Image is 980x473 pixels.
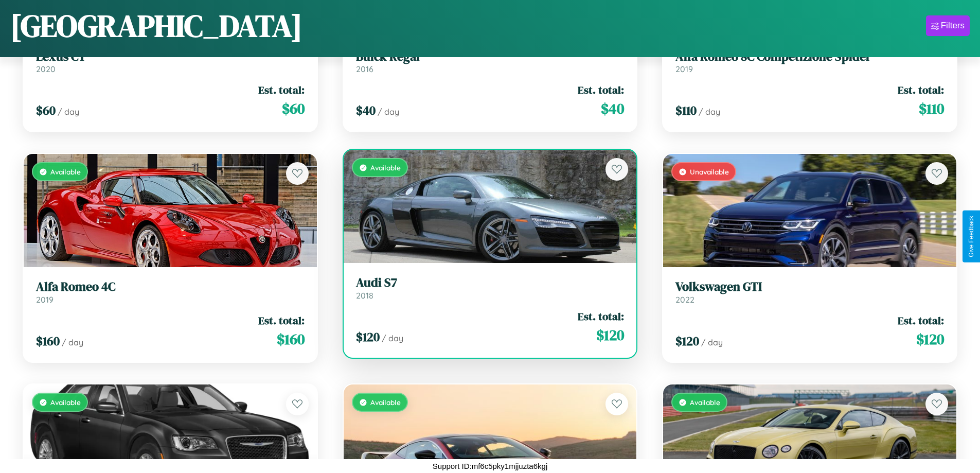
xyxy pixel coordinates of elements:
[382,333,403,343] span: / day
[378,107,399,117] span: / day
[58,107,79,117] span: / day
[258,313,305,328] span: Est. total:
[675,102,697,119] span: $ 110
[578,309,624,324] span: Est. total:
[282,98,305,119] span: $ 60
[36,49,305,75] a: Lexus CT2020
[690,167,729,176] span: Unavailable
[675,294,694,305] span: 2022
[690,398,720,407] span: Available
[919,98,944,119] span: $ 110
[675,279,944,305] a: Volkswagen GTI2022
[36,294,54,305] span: 2019
[258,82,305,97] span: Est. total:
[675,332,699,349] span: $ 120
[370,163,401,172] span: Available
[578,82,624,97] span: Est. total:
[699,107,720,117] span: / day
[62,337,83,347] span: / day
[36,279,305,294] h3: Alfa Romeo 4C
[898,82,944,97] span: Est. total:
[433,459,547,473] p: Support ID: mf6c5pky1mjjuzta6kgj
[50,167,81,176] span: Available
[675,64,693,74] span: 2019
[968,216,975,257] div: Give Feedback
[356,49,625,75] a: Buick Regal2016
[36,102,56,119] span: $ 60
[36,332,60,349] span: $ 160
[370,398,401,407] span: Available
[941,21,965,31] div: Filters
[926,15,970,36] button: Filters
[356,64,373,74] span: 2016
[675,49,944,75] a: Alfa Romeo 8C Competizione Spider2019
[916,329,944,349] span: $ 120
[898,313,944,328] span: Est. total:
[601,98,624,119] span: $ 40
[36,279,305,305] a: Alfa Romeo 4C2019
[675,279,944,294] h3: Volkswagen GTI
[10,5,302,47] h1: [GEOGRAPHIC_DATA]
[36,64,56,74] span: 2020
[356,290,373,301] span: 2018
[356,102,376,119] span: $ 40
[356,275,625,290] h3: Audi S7
[596,325,624,345] span: $ 120
[356,328,380,345] span: $ 120
[701,337,723,347] span: / day
[277,329,305,349] span: $ 160
[675,49,944,64] h3: Alfa Romeo 8C Competizione Spider
[356,275,625,301] a: Audi S72018
[50,398,81,407] span: Available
